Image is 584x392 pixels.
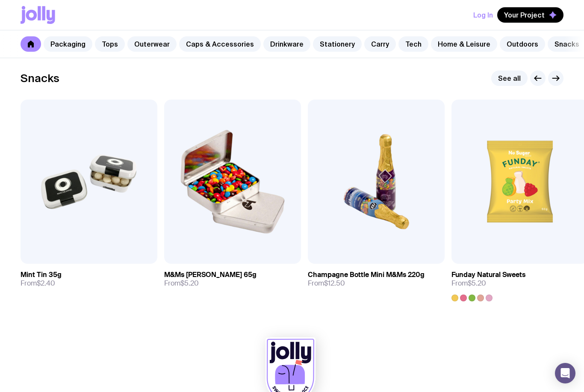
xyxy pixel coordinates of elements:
[21,72,59,85] h2: Snacks
[308,271,425,279] h3: Champagne Bottle Mini M&Ms 220g
[37,279,55,288] span: $2.40
[364,36,396,52] a: Carry
[324,279,345,288] span: $12.50
[491,71,528,86] a: See all
[164,279,199,288] span: From
[473,7,493,23] button: Log In
[431,36,497,52] a: Home & Leisure
[164,264,301,295] a: M&Ms [PERSON_NAME] 65gFrom$5.20
[451,271,525,279] h3: Funday Natural Sweets
[313,36,362,52] a: Stationery
[179,36,261,52] a: Caps & Accessories
[308,264,445,295] a: Champagne Bottle Mini M&Ms 220gFrom$12.50
[21,279,55,288] span: From
[164,271,257,279] h3: M&Ms [PERSON_NAME] 65g
[555,363,575,383] div: Open Intercom Messenger
[398,36,428,52] a: Tech
[127,36,177,52] a: Outerwear
[44,36,92,52] a: Packaging
[500,36,545,52] a: Outdoors
[497,7,563,23] button: Your Project
[180,279,199,288] span: $5.20
[21,264,157,295] a: Mint Tin 35gFrom$2.40
[308,279,345,288] span: From
[21,271,62,279] h3: Mint Tin 35g
[504,11,545,19] span: Your Project
[451,279,486,288] span: From
[95,36,125,52] a: Tops
[263,36,310,52] a: Drinkware
[468,279,486,288] span: $5.20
